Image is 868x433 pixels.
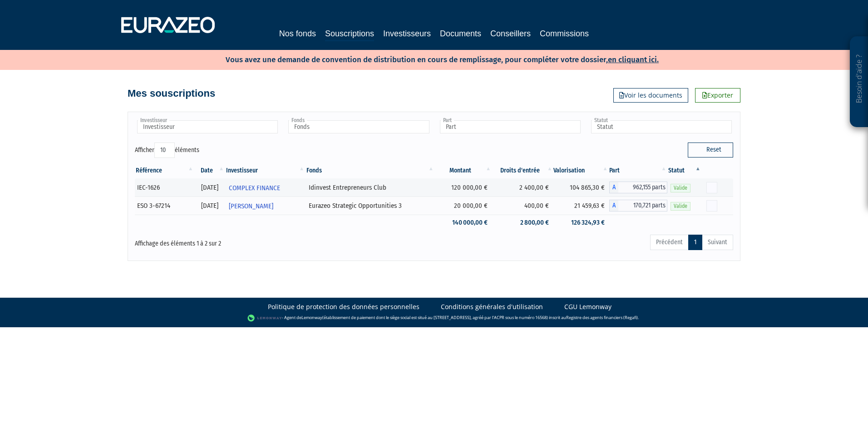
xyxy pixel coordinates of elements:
[162,185,167,191] i: [Français] Personne physique
[492,215,553,231] td: 2 800,00 €
[609,200,618,212] span: A
[435,178,492,197] td: 120 000,00 €
[540,27,589,40] a: Commissions
[618,200,668,212] span: 170,721 parts
[688,235,702,250] a: 1
[197,201,222,211] div: [DATE]
[268,302,419,311] a: Politique de protection des données personnelles
[197,183,222,192] div: [DATE]
[199,52,659,65] p: Vous avez une demande de convention de distribution en cours de remplissage, pour compléter votre...
[553,197,609,215] td: 21 459,63 €
[137,183,191,192] div: IEC-1626
[566,315,638,320] a: Registre des agents financiers (Regafi)
[492,178,553,197] td: 2 400,00 €
[247,314,282,323] img: logo-lemonway.png
[383,27,431,40] a: Investisseurs
[154,143,175,158] select: Afficheréléments
[553,163,609,178] th: Valorisation: activer pour trier la colonne par ordre croissant
[435,163,492,178] th: Montant: activer pour trier la colonne par ordre croissant
[229,198,273,215] span: [PERSON_NAME]
[121,17,215,33] img: 1732889491-logotype_eurazeo_blanc_rvb.png
[564,302,612,311] a: CGU Lemonway
[492,197,553,215] td: 400,00 €
[299,198,302,215] i: Voir l'investisseur
[137,201,191,211] div: ESO 3-67214
[229,180,280,197] span: COMPLEX FINANCE
[492,163,553,178] th: Droits d'entrée: activer pour trier la colonne par ordre croissant
[671,184,690,192] span: Valide
[194,163,225,178] th: Date: activer pour trier la colonne par ordre croissant
[609,163,668,178] th: Part: activer pour trier la colonne par ordre croissant
[441,302,543,311] a: Conditions générales d'utilisation
[225,178,306,197] a: COMPLEX FINANCE
[609,182,668,193] div: A - Idinvest Entrepreneurs Club
[695,88,740,103] a: Exporter
[279,27,316,40] a: Nos fonds
[306,163,435,178] th: Fonds: activer pour trier la colonne par ordre croissant
[609,200,668,212] div: A - Eurazeo Strategic Opportunities 3
[671,202,690,211] span: Valide
[609,182,618,193] span: A
[553,178,609,197] td: 104 865,30 €
[608,55,659,64] a: en cliquant ici.
[667,163,701,178] th: Statut : activer pour trier la colonne par ordre d&eacute;croissant
[128,88,215,99] h4: Mes souscriptions
[490,27,531,40] a: Conseillers
[618,182,668,193] span: 962,155 parts
[299,180,302,197] i: Voir l'investisseur
[309,201,432,211] div: Eurazeo Strategic Opportunities 3
[135,234,376,248] div: Affichage des éléments 1 à 2 sur 2
[135,163,194,178] th: Référence : activer pour trier la colonne par ordre croissant
[435,197,492,215] td: 20 000,00 €
[225,197,306,215] a: [PERSON_NAME]
[173,203,178,209] i: [Français] Personne physique
[309,183,432,192] div: Idinvest Entrepreneurs Club
[435,215,492,231] td: 140 000,00 €
[225,163,306,178] th: Investisseur: activer pour trier la colonne par ordre croissant
[301,315,322,320] a: Lemonway
[325,27,374,41] a: Souscriptions
[688,143,733,157] button: Reset
[135,143,199,158] label: Afficher éléments
[553,215,609,231] td: 126 324,93 €
[613,88,688,103] a: Voir les documents
[854,41,864,123] p: Besoin d'aide ?
[440,27,481,40] a: Documents
[9,314,859,323] div: - Agent de (établissement de paiement dont le siège social est situé au [STREET_ADDRESS], agréé p...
